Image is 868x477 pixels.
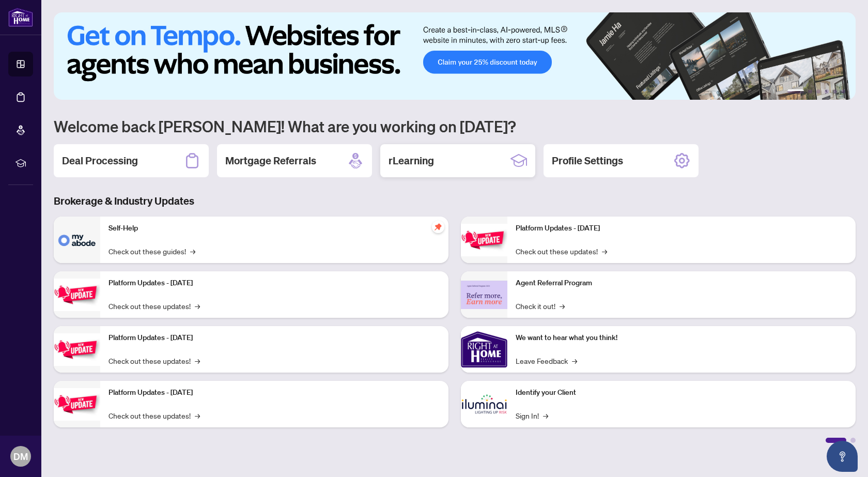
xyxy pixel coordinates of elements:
[516,278,847,289] p: Agent Referral Program
[54,116,856,136] h1: Welcome back [PERSON_NAME]! What are you working on [DATE]?
[8,8,33,27] img: logo
[516,387,847,398] p: Identify your Client
[389,153,434,168] h2: rLearning
[62,153,138,168] h2: Deal Processing
[109,387,440,398] p: Platform Updates - [DATE]
[516,355,577,366] a: Leave Feedback→
[833,89,837,94] button: 5
[432,221,444,233] span: pushpin
[560,300,565,312] span: →
[109,278,440,289] p: Platform Updates - [DATE]
[54,279,100,311] img: Platform Updates - September 16, 2025
[109,410,200,421] a: Check out these updates!→
[552,153,623,168] h2: Profile Settings
[109,355,200,366] a: Check out these updates!→
[543,410,548,421] span: →
[195,355,200,366] span: →
[572,355,577,366] span: →
[195,300,200,312] span: →
[109,300,200,312] a: Check out these updates!→
[516,223,847,234] p: Platform Updates - [DATE]
[461,381,507,427] img: Identify your Client
[109,332,440,344] p: Platform Updates - [DATE]
[13,449,28,464] span: DM
[109,223,440,234] p: Self-Help
[827,441,858,472] button: Open asap
[825,89,829,94] button: 4
[225,153,316,168] h2: Mortgage Referrals
[816,89,820,94] button: 3
[787,89,804,94] button: 1
[54,12,856,100] img: Slide 0
[54,194,856,208] h3: Brokerage & Industry Updates
[54,388,100,421] img: Platform Updates - July 8, 2025
[190,245,195,257] span: →
[461,224,507,256] img: Platform Updates - June 23, 2025
[109,245,195,257] a: Check out these guides!→
[516,410,548,421] a: Sign In!→
[516,332,847,344] p: We want to hear what you think!
[602,245,607,257] span: →
[808,89,812,94] button: 2
[54,333,100,366] img: Platform Updates - July 21, 2025
[461,326,507,373] img: We want to hear what you think!
[516,300,565,312] a: Check it out!→
[841,89,845,94] button: 6
[54,217,100,263] img: Self-Help
[516,245,607,257] a: Check out these updates!→
[195,410,200,421] span: →
[461,281,507,309] img: Agent Referral Program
